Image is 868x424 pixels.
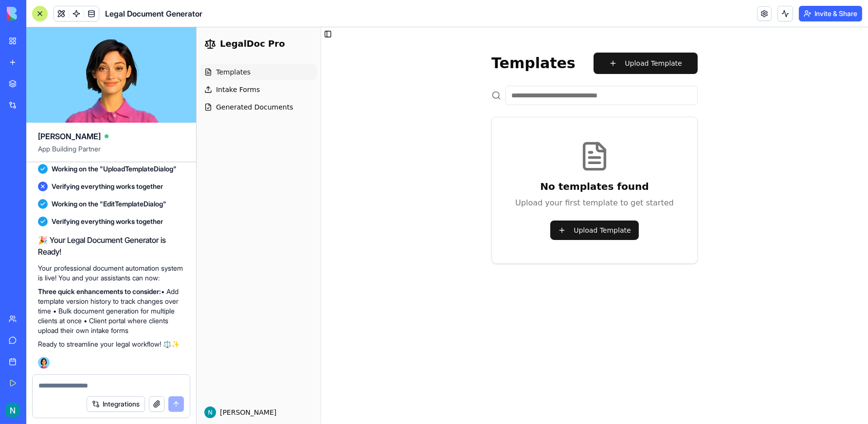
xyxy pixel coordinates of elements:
[38,130,101,142] span: [PERSON_NAME]
[38,339,184,349] p: Ready to streamline your legal workflow! ⚖️✨
[354,193,442,213] button: Upload Template
[38,144,184,162] span: App Building Partner
[38,287,184,335] p: • Add template version history to track changes over time • Bulk document generation for multiple...
[4,37,120,53] a: Templates
[7,7,67,20] img: logo
[4,377,120,393] button: [PERSON_NAME]
[38,287,161,295] strong: Three quick enhancements to consider:
[19,57,63,67] span: Intake Forms
[23,380,116,390] span: [PERSON_NAME]
[87,396,145,412] button: Integrations
[19,40,54,50] span: Templates
[52,164,177,174] span: Working on the "UploadTemplateDialog"
[8,379,19,391] img: ACg8ocLb9zyz5jJ0K9c07sPJAldHkl33bSz-V56hJDx5gjAM5rWnQA=s96-c
[5,403,20,418] img: ACg8ocLb9zyz5jJ0K9c07sPJAldHkl33bSz-V56hJDx5gjAM5rWnQA=s96-c
[4,55,120,70] a: Intake Forms
[105,8,202,19] span: Legal Document Generator
[23,10,89,23] span: LegalDoc Pro
[397,25,501,47] button: Upload Template
[38,263,184,283] p: Your professional document automation system is live! You and your assistants can now:
[4,72,120,88] a: Generated Documents
[799,6,862,21] button: Invite & Share
[52,199,166,209] span: Working on the "EditTemplateDialog"
[52,182,163,191] span: Verifying everything works together
[52,217,163,226] span: Verifying everything works together
[295,27,379,45] h1: Templates
[19,75,97,85] span: Generated Documents
[319,152,477,166] h3: No templates found
[319,170,477,182] p: Upload your first template to get started
[38,234,184,258] h2: 🎉 Your Legal Document Generator is Ready!
[38,357,50,369] img: Ella_00000_wcx2te.png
